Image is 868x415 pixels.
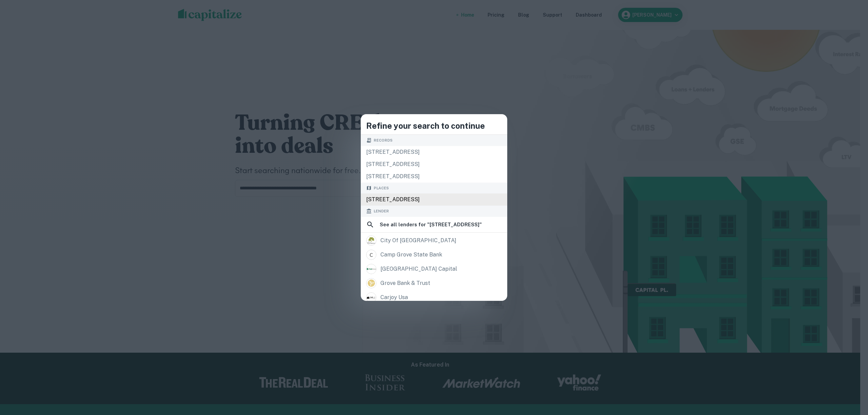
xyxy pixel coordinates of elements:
[361,233,507,248] a: city of [GEOGRAPHIC_DATA]
[367,250,376,260] img: campgrovestatebank.com.png
[374,185,389,191] span: Places
[380,221,482,229] h6: See all lenders for " [STREET_ADDRESS] "
[380,292,408,303] div: carjoy usa
[366,120,502,132] h4: Refine your search to continue
[367,236,376,245] img: picture
[361,146,507,158] div: [STREET_ADDRESS]
[367,278,376,288] img: picture
[380,235,456,246] div: city of [GEOGRAPHIC_DATA]
[361,290,507,305] a: carjoy usa
[374,208,389,214] span: Lender
[361,158,507,170] div: [STREET_ADDRESS]
[380,278,430,288] div: grove bank & trust
[367,293,376,302] img: picture
[361,248,507,262] a: camp grove state bank
[380,264,457,274] div: [GEOGRAPHIC_DATA] capital
[361,193,507,206] div: [STREET_ADDRESS]
[374,138,393,143] span: Records
[361,262,507,276] a: [GEOGRAPHIC_DATA] capital
[361,276,507,290] a: grove bank & trust
[367,264,376,274] img: picture
[361,170,507,183] div: [STREET_ADDRESS]
[834,361,868,393] iframe: Chat Widget
[380,250,442,260] div: camp grove state bank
